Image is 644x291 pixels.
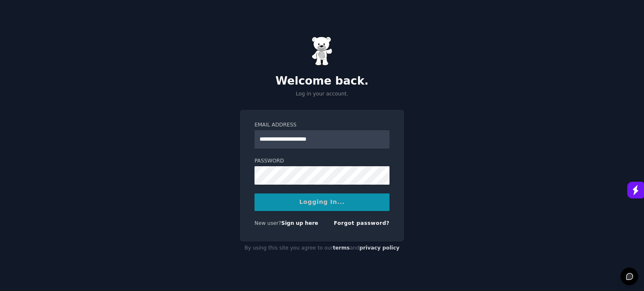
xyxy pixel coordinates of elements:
[281,220,318,226] a: Sign up here
[333,245,350,251] a: terms
[254,157,390,165] label: Password
[334,220,390,226] a: Forgot password?
[240,90,404,98] p: Log in your account.
[240,75,404,88] h2: Welcome back.
[254,121,390,129] label: Email Address
[254,220,281,226] span: New user?
[240,242,404,255] div: By using this site you agree to our and
[359,245,400,251] a: privacy policy
[312,36,332,66] img: Gummy Bear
